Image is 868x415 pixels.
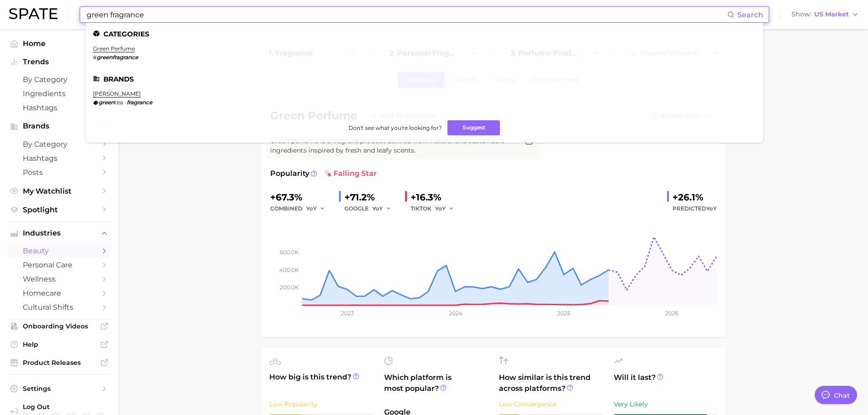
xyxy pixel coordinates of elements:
[23,122,96,130] span: Brands
[673,190,717,205] div: +26.1%
[23,289,96,297] span: homecare
[9,8,57,19] img: SPATE
[665,310,678,317] tspan: 2026
[23,403,116,411] span: Log Out
[411,190,461,205] div: +16.3%
[23,384,96,393] span: Settings
[23,261,96,269] span: personal care
[7,36,111,51] a: Home
[7,226,111,240] button: Industries
[98,99,114,106] em: green
[7,137,111,151] a: by Category
[7,119,111,133] button: Brands
[614,399,718,410] div: Very Likely
[23,340,96,348] span: Help
[97,54,138,61] em: greenfragrance
[23,58,96,66] span: Trends
[23,75,96,84] span: by Category
[127,99,152,106] em: fragrance
[7,382,111,395] a: Settings
[7,356,111,369] a: Product Releases
[23,154,96,163] span: Hashtags
[340,310,354,317] tspan: 2023
[349,124,442,131] span: Don't see what you're looking for?
[23,275,96,283] span: wellness
[23,140,96,149] span: by Category
[324,170,332,177] img: falling star
[435,203,455,214] button: YoY
[270,203,332,214] div: combined
[7,319,111,333] a: Onboarding Videos
[7,272,111,286] a: wellness
[306,203,326,214] button: YoY
[7,258,111,272] a: personal care
[411,203,461,214] div: TIKTOK
[270,168,309,179] span: Popularity
[86,7,727,22] input: Search here for a brand, industry, or ingredient
[447,120,500,135] button: Suggest
[23,229,96,237] span: Industries
[791,12,812,17] span: Show
[448,310,462,317] tspan: 2024
[306,205,317,212] span: YoY
[93,90,141,97] a: [PERSON_NAME]
[737,10,763,19] span: Search
[114,99,127,106] span: tea -
[344,203,398,214] div: GOOGLE
[23,168,96,177] span: Posts
[499,372,603,394] span: How similar is this trend across platforms?
[7,151,111,165] a: Hashtags
[270,190,332,205] div: +67.3%
[614,372,718,394] span: Will it last?
[7,55,111,69] button: Trends
[7,300,111,314] a: cultural shifts
[23,246,96,255] span: beauty
[7,244,111,258] a: beauty
[7,87,111,101] a: Ingredients
[814,12,849,17] span: US Market
[23,39,96,48] span: Home
[706,205,717,212] span: YoY
[7,165,111,179] a: Posts
[344,190,398,205] div: +71.2%
[93,45,135,52] a: green perfume
[23,359,96,367] span: Product Releases
[435,205,446,212] span: YoY
[93,54,97,61] span: #
[557,310,570,317] tspan: 2025
[324,168,377,179] span: falling star
[7,203,111,217] a: Spotlight
[7,286,111,300] a: homecare
[270,136,518,155] span: Green perfume is a fragrant product derived from natural and sustainable ingredients inspired by ...
[7,72,111,87] a: by Category
[93,30,756,38] li: Categories
[7,184,111,198] a: My Watchlist
[789,9,861,20] button: ShowUS Market
[673,203,717,214] span: Predicted
[372,203,392,214] button: YoY
[269,372,373,394] span: How big is this trend?
[23,303,96,312] span: cultural shifts
[23,89,96,98] span: Ingredients
[7,101,111,115] a: Hashtags
[269,399,373,410] div: Low Popularity
[23,187,96,195] span: My Watchlist
[23,103,96,112] span: Hashtags
[93,75,756,83] li: Brands
[499,399,603,410] div: Low Convergence
[23,205,96,214] span: Spotlight
[7,338,111,351] a: Help
[372,205,383,212] span: YoY
[384,372,488,402] span: Which platform is most popular?
[23,322,96,330] span: Onboarding Videos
